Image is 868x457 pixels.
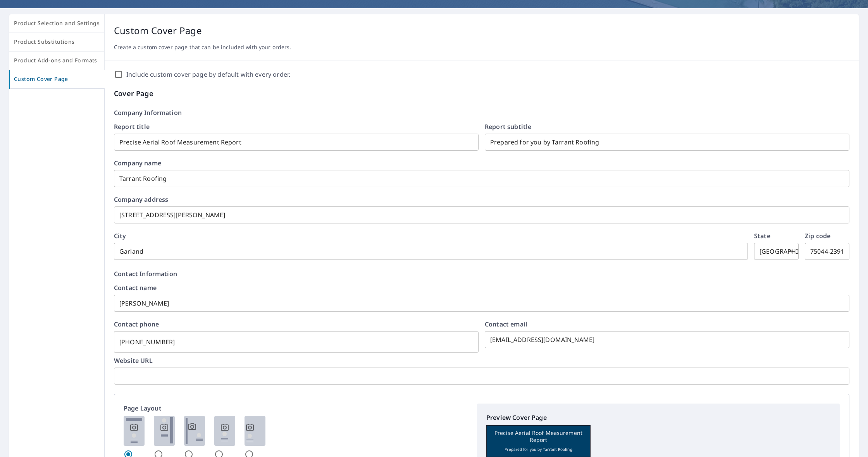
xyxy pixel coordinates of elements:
em: [GEOGRAPHIC_DATA] [759,248,822,255]
p: Precise Aerial Roof Measurement Report [491,430,586,443]
span: Product Selection and Settings [14,19,100,28]
label: Contact email [485,321,849,327]
img: 4 [214,416,235,446]
span: Product Add-ons and Formats [14,56,100,65]
label: Include custom cover page by default with every order. [126,70,290,79]
label: Zip code [805,233,849,239]
div: tab-list [9,14,105,89]
label: Website URL [114,357,849,364]
label: State [754,233,799,239]
span: Product Substitutions [14,37,100,47]
label: Contact phone [114,321,479,327]
img: 1 [124,416,145,446]
img: 2 [154,416,175,446]
label: Contact name [114,285,849,291]
div: [GEOGRAPHIC_DATA] [754,243,799,260]
p: Custom Cover Page [114,24,849,38]
p: Company Information [114,108,849,117]
p: Preview Cover Page [486,413,830,422]
img: 3 [184,416,205,446]
label: Company address [114,196,849,203]
p: Page Layout [124,404,468,413]
p: Prepared for you by Tarrant Roofing [505,446,572,453]
label: Company name [114,160,849,166]
label: Report title [114,124,479,130]
img: 5 [245,416,265,446]
span: Custom Cover Page [14,74,100,84]
label: City [114,233,748,239]
p: Create a custom cover page that can be included with your orders. [114,44,849,51]
p: Cover Page [114,88,849,99]
label: Report subtitle [485,124,849,130]
p: Contact Information [114,269,849,278]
